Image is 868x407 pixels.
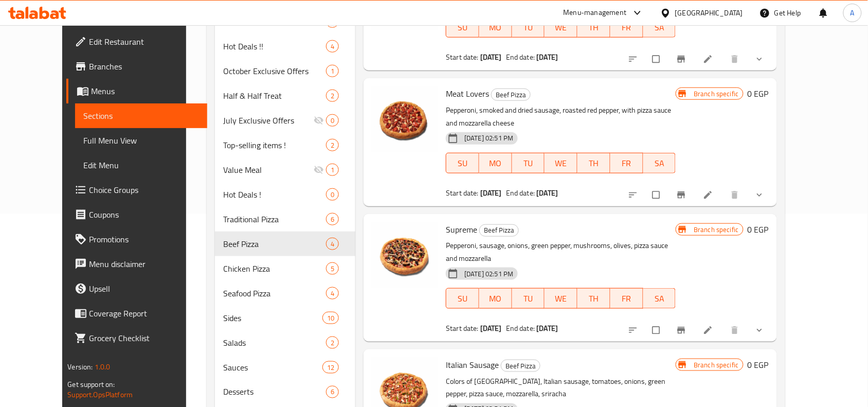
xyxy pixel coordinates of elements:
span: Coupons [89,208,199,221]
button: show more [748,319,773,342]
button: MO [479,17,512,38]
a: Upsell [66,276,207,301]
div: Traditional Pizza6 [215,207,355,232]
span: Salads [223,337,326,349]
span: 6 [327,215,338,224]
button: WE [545,17,577,38]
div: Chicken Pizza [223,262,326,275]
b: [DATE] [537,186,558,200]
span: Start date: [446,50,479,64]
div: Seafood Pizza [223,287,326,299]
button: SU [446,153,479,173]
div: Beef Pizza [501,360,540,372]
img: Supreme [372,222,438,288]
div: Hot Deals !!4 [215,34,355,59]
button: FR [610,17,643,38]
span: Traditional Pizza [223,213,326,225]
span: Edit Menu [83,159,199,171]
div: items [326,164,339,176]
button: MO [479,288,512,309]
span: Branch specific [690,360,743,370]
span: 1.0.0 [95,360,111,374]
span: TU [516,156,541,171]
a: Support.OpsPlatform [67,388,133,401]
span: Top-selling items ! [223,139,326,151]
div: items [326,238,339,250]
span: Beef Pizza [480,224,518,236]
span: 2 [327,338,338,348]
a: Full Menu View [75,128,207,153]
div: items [326,40,339,52]
span: [DATE] 02:51 PM [460,269,517,279]
button: delete [724,48,748,70]
button: SU [446,288,479,309]
button: Branch-specific-item [670,184,695,206]
img: Meat Lovers [372,86,438,152]
button: show more [748,48,773,70]
span: 2 [327,91,338,101]
span: 4 [327,42,338,51]
h6: 0 EGP [748,222,769,237]
span: MO [483,20,508,35]
span: SU [450,156,475,171]
div: Hot Deals !0 [215,182,355,207]
span: Half & Half Treat [223,90,326,102]
button: TH [577,288,610,309]
span: Branch specific [690,225,743,235]
span: TH [582,20,606,35]
button: TU [512,17,545,38]
span: Hot Deals ! [223,188,326,201]
a: Coverage Report [66,301,207,326]
button: WE [545,153,577,173]
span: Coverage Report [89,307,199,320]
span: Menu disclaimer [89,258,199,270]
span: Full Menu View [83,134,199,147]
svg: Inactive section [314,165,324,175]
span: SU [450,291,475,306]
span: Branches [89,60,199,73]
span: Grocery Checklist [89,332,199,344]
div: Top-selling items !2 [215,133,355,157]
span: MO [483,156,508,171]
button: TU [512,288,545,309]
a: Edit menu item [703,190,715,200]
span: FR [614,20,639,35]
a: Branches [66,54,207,79]
span: Hot Deals !! [223,40,326,52]
b: [DATE] [480,186,502,200]
span: Choice Groups [89,184,199,196]
button: Branch-specific-item [670,319,695,342]
div: July Exclusive Offers [223,114,314,127]
a: Edit Menu [75,153,207,178]
span: October Exclusive Offers [223,65,326,77]
svg: Show Choices [754,190,765,200]
span: Select to update [646,185,668,205]
div: Salads2 [215,330,355,355]
span: TH [582,156,606,171]
p: Colors of [GEOGRAPHIC_DATA], Italian sausage, tomatoes, onions, green pepper, pizza sauce, mozzar... [446,375,676,401]
span: FR [614,156,639,171]
a: Edit menu item [703,54,715,64]
a: Promotions [66,227,207,252]
button: SU [446,17,479,38]
button: SA [643,153,676,173]
span: Version: [67,360,93,374]
span: SU [450,20,475,35]
span: Upsell [89,282,199,295]
a: Coupons [66,202,207,227]
div: Half & Half Treat2 [215,83,355,108]
a: Edit menu item [703,325,715,335]
div: items [326,213,339,225]
span: WE [549,156,573,171]
div: Value Meal1 [215,157,355,182]
span: Sections [83,110,199,122]
span: 4 [327,289,338,298]
div: items [322,361,339,374]
button: sort-choices [622,48,646,70]
span: TU [516,20,541,35]
button: FR [610,288,643,309]
p: Pepperoni, sausage, onions, green pepper, mushrooms, olives, pizza sauce and mozzarella [446,239,676,265]
span: Beef Pizza [492,89,530,101]
div: items [326,337,339,349]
